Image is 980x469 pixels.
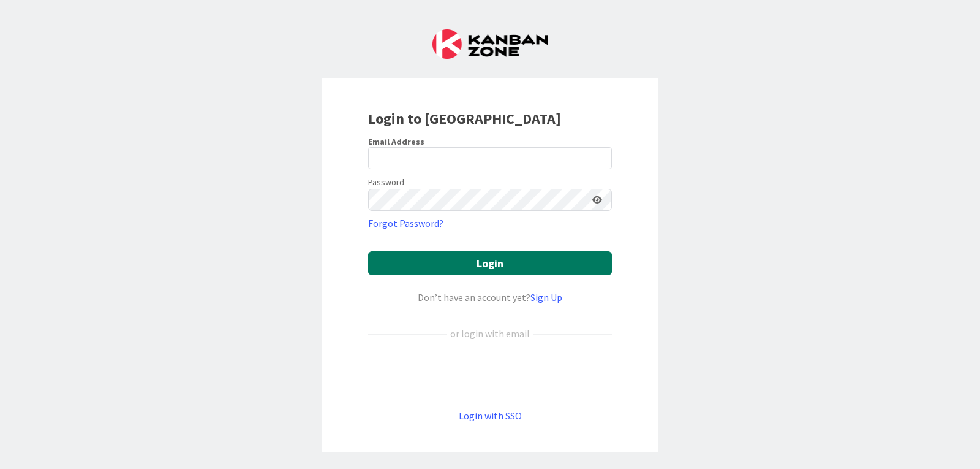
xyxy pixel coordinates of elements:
label: Password [368,176,404,189]
iframe: Sign in with Google Button [362,361,618,388]
div: or login with email [447,326,533,341]
a: Login with SSO [459,410,522,422]
img: Kanban Zone [432,29,548,59]
a: Forgot Password? [368,216,443,231]
a: Sign Up [530,291,562,303]
label: Email Address [368,136,424,147]
button: Login [368,251,612,275]
b: Login to [GEOGRAPHIC_DATA] [368,109,561,128]
div: Don’t have an account yet? [368,290,612,305]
